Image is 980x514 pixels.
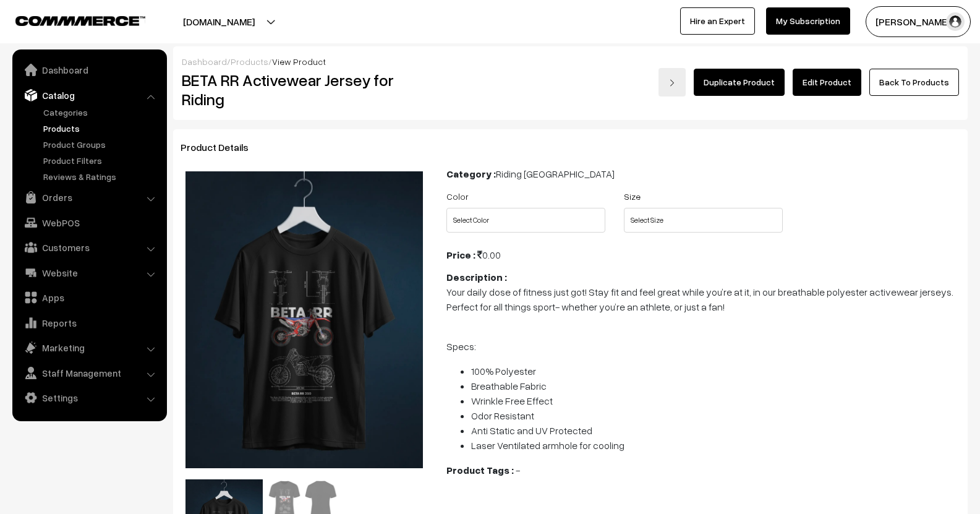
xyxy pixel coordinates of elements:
a: Products [231,56,268,67]
li: Odor Resistant [471,408,960,423]
b: Product Tags : [446,464,514,476]
a: Dashboard [15,59,163,81]
p: Your daily dose of fitness just got [446,285,960,329]
a: Marketing [15,336,163,359]
a: COMMMERCE [15,12,124,27]
a: Apps [15,286,163,309]
li: 100% Polyester [471,364,960,379]
a: Reports [15,312,163,334]
h2: BETA RR Activewear Jersey for Riding [182,71,428,109]
span: View Product [272,56,326,67]
custom: ! Stay fit and feel great while you’re at it, in our breathable polyester activewear jerseys. Per... [446,286,953,328]
div: Riding [GEOGRAPHIC_DATA] [446,166,960,181]
img: 17604339324897premium-athletic-jersey-mockup-for-sportswear-branded-apparel-display-and-design-pr... [185,171,423,468]
b: Description : [446,271,507,283]
a: Back To Products [869,69,959,96]
a: WebPOS [15,212,163,234]
a: Products [40,122,163,135]
a: Customers [15,236,163,259]
button: [DOMAIN_NAME] [140,6,298,37]
li: Laser Ventilated armhole for cooling [471,438,960,453]
p: Specs: [446,339,960,354]
a: Duplicate Product [694,69,785,96]
li: Wrinkle Free Effect [471,393,960,408]
a: Product Groups [40,138,163,151]
div: 0.00 [446,247,960,262]
img: right-arrow.png [668,79,676,87]
span: Product Details [181,141,263,153]
a: Reviews & Ratings [40,170,163,183]
img: user [946,12,965,31]
label: Size [624,190,641,203]
b: Price : [446,249,475,261]
b: Category : [446,168,496,180]
a: Website [15,262,163,284]
div: / / [182,55,959,68]
a: Dashboard [182,56,227,67]
a: Categories [40,106,163,119]
a: Hire an Expert [680,7,755,35]
a: Settings [15,387,163,409]
a: Product Filters [40,154,163,167]
li: Breathable Fabric [471,379,960,393]
a: Edit Product [793,69,861,96]
button: [PERSON_NAME] [866,6,971,37]
label: Color [446,190,469,203]
a: Catalog [15,84,163,106]
a: Orders [15,186,163,208]
li: Anti Static and UV Protected [471,423,960,438]
span: - [516,464,520,476]
a: My Subscription [766,7,850,35]
img: 1760434054-black-preview.jpg [423,171,660,409]
a: Staff Management [15,362,163,384]
img: COMMMERCE [15,16,145,25]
